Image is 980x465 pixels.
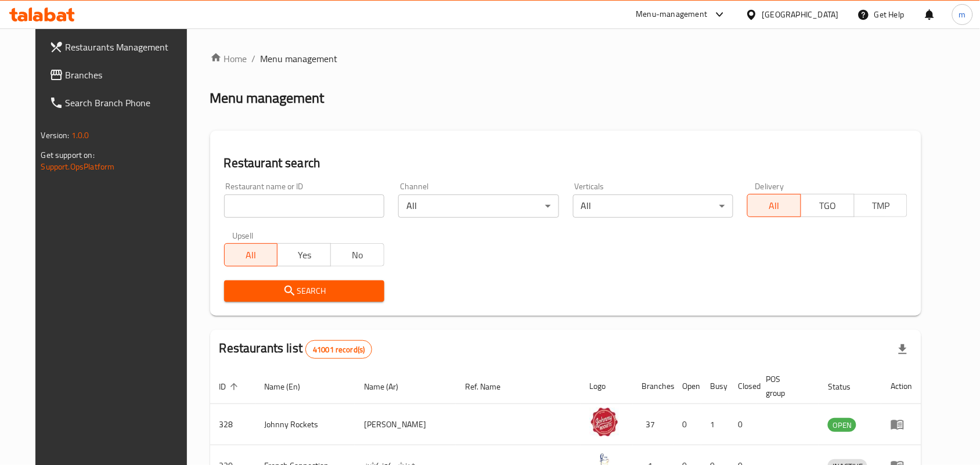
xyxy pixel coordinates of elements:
[306,344,372,355] span: 41001 record(s)
[252,52,256,66] li: /
[398,194,559,218] div: All
[219,380,242,394] span: ID
[41,147,95,163] span: Get support on:
[828,418,856,432] div: OPEN
[806,197,850,214] span: TGO
[66,68,190,82] span: Branches
[66,40,190,54] span: Restaurants Management
[828,419,856,432] span: OPEN
[71,128,89,143] span: 1.0.0
[210,89,325,107] h2: Menu management
[40,61,199,89] a: Branches
[465,380,516,394] span: Ref. Name
[233,284,375,298] span: Search
[633,369,673,404] th: Branches
[219,340,373,359] h2: Restaurants list
[364,380,413,394] span: Name (Ar)
[828,380,866,394] span: Status
[224,243,278,266] button: All
[40,33,199,61] a: Restaurants Management
[41,128,70,143] span: Version:
[40,89,199,117] a: Search Branch Phone
[673,404,701,445] td: 0
[224,154,908,172] h2: Restaurant search
[573,194,733,218] div: All
[282,247,326,264] span: Yes
[701,404,729,445] td: 1
[801,194,855,217] button: TGO
[762,8,839,21] div: [GEOGRAPHIC_DATA]
[755,182,784,190] label: Delivery
[891,417,912,431] div: Menu
[232,232,254,240] label: Upsell
[330,243,384,266] button: No
[859,197,903,214] span: TMP
[255,404,355,445] td: Johnny Rockets
[590,408,619,437] img: Johnny Rockets
[633,404,673,445] td: 37
[747,194,801,217] button: All
[210,52,922,66] nav: breadcrumb
[881,369,921,404] th: Action
[210,52,247,66] a: Home
[261,52,338,66] span: Menu management
[729,369,757,404] th: Closed
[854,194,908,217] button: TMP
[673,369,701,404] th: Open
[265,380,316,394] span: Name (En)
[229,247,273,264] span: All
[701,369,729,404] th: Busy
[581,369,633,404] th: Logo
[66,96,190,110] span: Search Branch Phone
[355,404,456,445] td: [PERSON_NAME]
[336,247,380,264] span: No
[224,194,384,218] input: Search for restaurant name or ID..
[959,8,966,21] span: m
[752,197,797,214] span: All
[210,404,255,445] td: 328
[41,159,115,174] a: Support.OpsPlatform
[766,372,805,400] span: POS group
[889,336,917,363] div: Export file
[636,8,708,21] div: Menu-management
[305,340,372,359] div: Total records count
[729,404,757,445] td: 0
[277,243,331,266] button: Yes
[224,280,384,302] button: Search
